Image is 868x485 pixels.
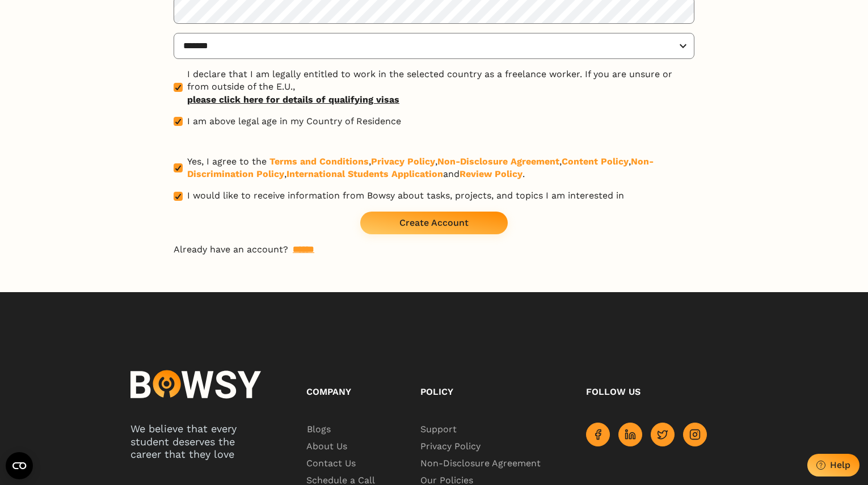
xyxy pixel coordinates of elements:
a: International Students Application [286,168,443,179]
span: Privacy Policy [420,438,483,456]
span: Support [420,421,457,438]
a: Support [420,421,541,438]
a: Non-Disclosure Agreement [437,156,559,167]
span: About Us [306,438,349,456]
span: Policy [420,386,453,397]
div: Help [830,459,850,470]
button: Create Account [360,212,508,234]
span: I would like to receive information from Bowsy about tasks, projects, and topics I am interested in [187,189,624,202]
a: Blogs [306,421,375,438]
p: Already have an account? [174,243,694,256]
span: Company [306,386,351,397]
span: Yes, I agree to the , , , , , and . [187,155,694,181]
button: Help [807,454,859,476]
span: Blogs [306,421,332,438]
a: Review Policy [460,168,523,179]
div: Create Account [399,217,469,228]
a: Terms and Conditions [269,156,369,167]
img: logo [130,369,261,400]
a: Contact Us [306,456,375,473]
span: Contact Us [306,456,357,473]
a: please click here for details of qualifying visas [187,94,694,106]
a: Content Policy [562,156,629,167]
a: Non-Disclosure Agreement [420,456,541,473]
span: Follow us [586,386,641,397]
a: About Us [306,438,375,456]
a: Privacy Policy [420,438,541,456]
a: Privacy Policy [371,156,435,167]
span: I declare that I am legally entitled to work in the selected country as a freelance worker. If yo... [187,68,694,106]
span: I am above legal age in my Country of Residence [187,115,401,128]
button: Open CMP widget [6,452,33,479]
span: We believe that every student deserves the career that they love [130,423,237,460]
